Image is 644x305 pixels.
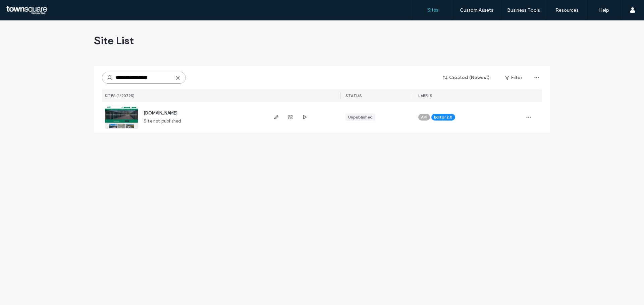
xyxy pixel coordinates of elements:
label: Sites [427,7,439,13]
button: Created (Newest) [437,72,496,83]
label: Custom Assets [460,7,493,13]
span: Editor 2.0 [434,114,452,120]
a: [DOMAIN_NAME] [144,110,177,116]
label: Help [599,7,609,13]
label: Resources [555,7,579,13]
span: API [421,114,427,120]
span: STATUS [345,93,362,98]
span: LABELS [418,93,432,98]
button: Filter [498,72,529,83]
span: Site List [94,34,134,47]
div: Unpublished [348,114,373,120]
span: Site not published [144,118,181,125]
label: Business Tools [507,7,540,13]
span: SITES (1/20795) [105,93,135,98]
span: Help [15,5,29,11]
